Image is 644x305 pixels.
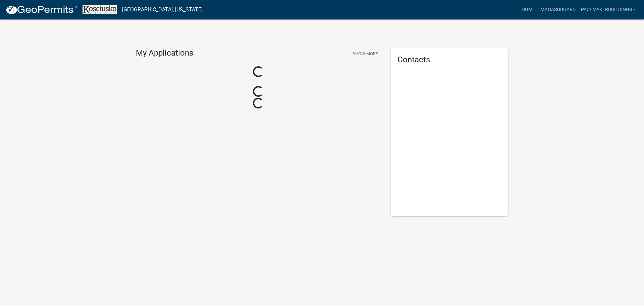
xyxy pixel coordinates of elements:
a: PacemakerBuildings [578,3,639,16]
a: Home [519,3,538,16]
a: [GEOGRAPHIC_DATA], [US_STATE] [122,4,203,15]
h5: Contacts [397,55,501,65]
button: Show More [350,48,381,59]
h4: My Applications [136,48,193,58]
a: My Dashboard [538,3,578,16]
img: Kosciusko County, Indiana [83,5,117,14]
